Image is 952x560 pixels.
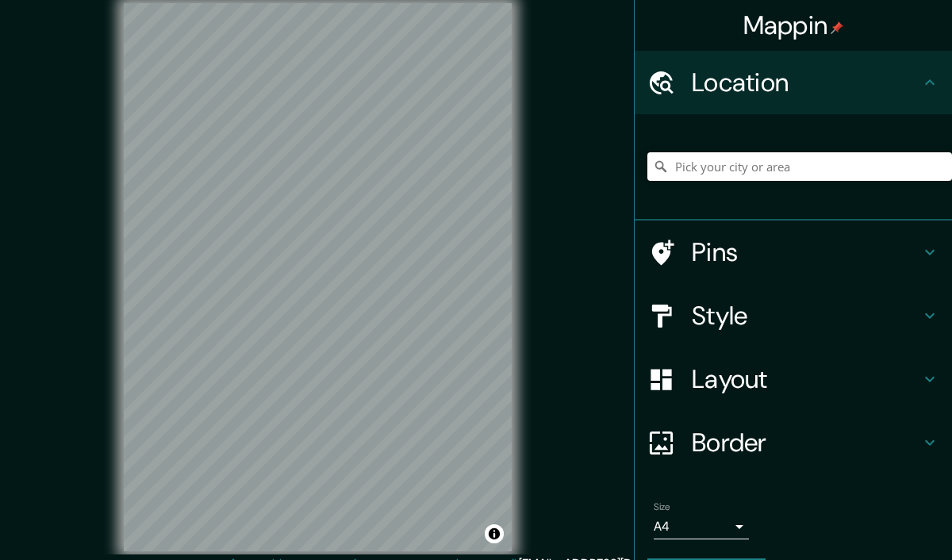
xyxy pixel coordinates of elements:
[635,221,952,284] div: Pins
[124,3,512,551] canvas: Map
[831,21,843,34] img: pin-icon.png
[635,284,952,347] div: Style
[692,236,920,268] h4: Pins
[647,152,952,181] input: Pick your city or area
[654,514,749,539] div: A4
[743,10,844,41] h4: Mappin
[692,300,920,332] h4: Style
[692,363,920,395] h4: Layout
[635,411,952,474] div: Border
[692,67,920,98] h4: Location
[635,347,952,411] div: Layout
[654,501,670,514] label: Size
[635,51,952,114] div: Location
[692,427,920,458] h4: Border
[485,524,504,543] button: Toggle attribution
